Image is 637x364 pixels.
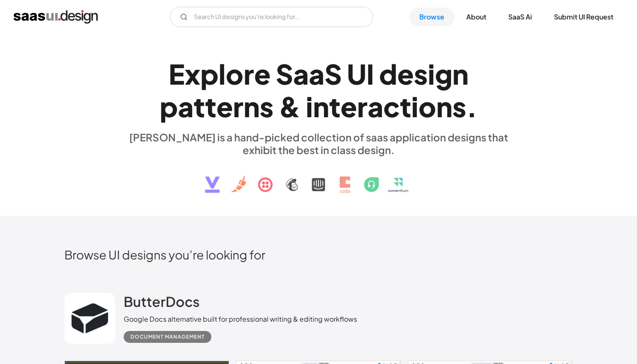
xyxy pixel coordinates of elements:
h1: Explore SaaS UI design patterns & interactions. [124,58,513,123]
div: E [169,58,185,90]
div: . [466,90,477,123]
div: s [414,58,428,90]
div: n [452,58,468,90]
div: t [194,90,205,123]
form: Email Form [170,7,373,27]
div: i [411,90,418,123]
div: x [185,58,200,90]
div: e [254,58,271,90]
h2: ButterDocs [124,293,199,310]
div: e [216,90,233,123]
div: S [324,58,342,90]
div: t [400,90,411,123]
a: SaaS Ai [498,8,542,26]
div: o [226,58,244,90]
div: s [260,90,274,123]
a: home [14,10,98,24]
div: r [244,58,254,90]
div: n [436,90,452,123]
div: a [309,58,324,90]
div: r [357,90,368,123]
img: text, icon, saas logo [190,156,447,200]
div: [PERSON_NAME] is a hand-picked collection of saas application designs that exhibit the best in cl... [124,131,513,156]
div: a [178,90,194,123]
div: g [435,58,452,90]
div: n [313,90,329,123]
div: Document Management [130,332,205,342]
div: i [428,58,435,90]
div: s [452,90,466,123]
div: p [200,58,219,90]
div: l [219,58,226,90]
a: ButterDocs [124,293,199,314]
div: e [397,58,414,90]
div: S [276,58,293,90]
div: e [341,90,357,123]
div: o [418,90,436,123]
div: t [205,90,216,123]
div: r [233,90,244,123]
h2: Browse UI designs you’re looking for [64,247,573,262]
input: Search UI designs you're looking for... [170,7,373,27]
a: About [456,8,496,26]
div: i [306,90,313,123]
div: a [368,90,383,123]
div: n [244,90,260,123]
div: p [160,90,178,123]
div: c [383,90,400,123]
div: t [329,90,341,123]
div: I [366,58,374,90]
div: Google Docs alternative built for professional writing & editing workflows [124,314,357,324]
a: Browse [409,8,454,26]
a: Submit UI Request [544,8,623,26]
div: d [379,58,397,90]
div: & [279,90,301,123]
div: a [293,58,309,90]
div: U [347,58,366,90]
